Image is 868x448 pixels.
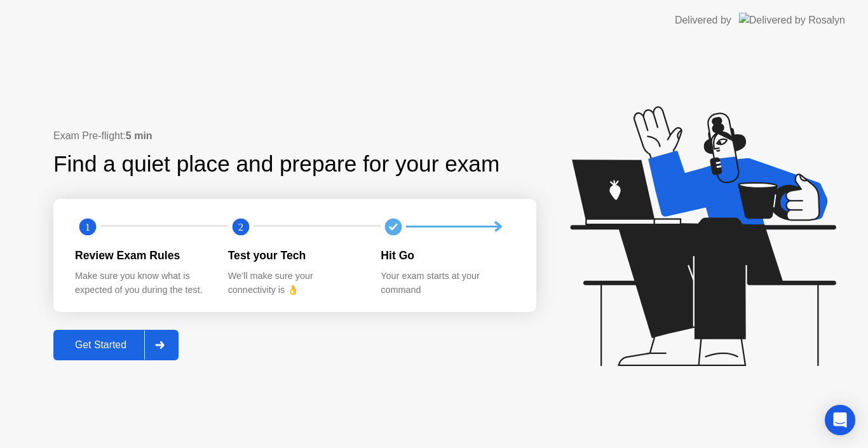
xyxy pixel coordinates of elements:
[53,147,501,181] div: Find a quiet place and prepare for your exam
[75,247,208,264] div: Review Exam Rules
[228,269,361,297] div: We’ll make sure your connectivity is 👌
[75,269,208,297] div: Make sure you know what is expected of you during the test.
[238,221,243,233] text: 2
[85,221,90,233] text: 1
[53,128,536,144] div: Exam Pre-flight:
[381,247,513,264] div: Hit Go
[126,130,153,141] b: 5 min
[381,269,513,297] div: Your exam starts at your command
[825,405,855,435] div: Open Intercom Messenger
[228,247,361,264] div: Test your Tech
[675,13,731,28] div: Delivered by
[57,339,144,351] div: Get Started
[739,13,845,27] img: Delivered by Rosalyn
[53,330,179,360] button: Get Started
